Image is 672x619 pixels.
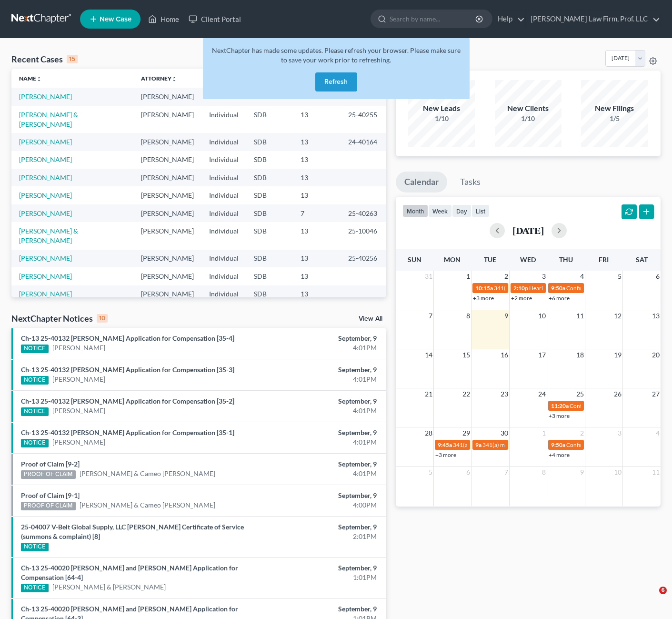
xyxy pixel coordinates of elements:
[617,271,622,282] span: 5
[655,427,661,439] span: 4
[21,502,76,510] div: PROOF OF CLAIM
[201,285,246,303] td: Individual
[133,151,201,169] td: [PERSON_NAME]
[511,294,532,302] a: +2 more
[246,267,293,285] td: SDB
[451,172,489,193] a: Tasks
[493,10,525,28] a: Help
[494,284,655,292] span: 341(a) meeting for [PERSON_NAME] & Cameo [PERSON_NAME]
[465,271,471,282] span: 1
[503,310,509,322] span: 9
[21,470,76,479] div: PROOF OF CLAIM
[613,388,622,400] span: 26
[246,186,293,204] td: SDB
[201,204,246,222] td: Individual
[201,267,246,285] td: Individual
[133,169,201,186] td: [PERSON_NAME]
[293,267,341,285] td: 13
[512,225,544,235] h2: [DATE]
[201,169,246,186] td: Individual
[246,204,293,222] td: SDB
[651,467,661,478] span: 11
[67,55,78,63] div: 15
[452,204,471,217] button: day
[293,169,341,186] td: 13
[264,604,377,614] div: September, 9
[444,255,461,264] span: Mon
[293,151,341,169] td: 13
[21,491,80,499] a: Proof of Claim [9-1]
[264,428,377,437] div: September, 9
[52,582,166,592] a: [PERSON_NAME] & [PERSON_NAME]
[19,75,42,82] a: Nameunfold_more
[575,349,585,361] span: 18
[264,522,377,532] div: September, 9
[341,106,386,133] td: 25-40255
[655,271,661,282] span: 6
[435,451,456,458] a: +3 more
[19,111,78,128] a: [PERSON_NAME] & [PERSON_NAME]
[408,114,475,123] div: 1/10
[264,491,377,500] div: September, 9
[246,151,293,169] td: SDB
[549,294,570,302] a: +6 more
[19,209,72,217] a: [PERSON_NAME]
[171,76,177,82] i: unfold_more
[613,467,622,478] span: 10
[428,204,452,217] button: week
[651,310,661,322] span: 13
[201,106,246,133] td: Individual
[575,388,585,400] span: 25
[465,467,471,478] span: 6
[246,222,293,249] td: SDB
[500,349,509,361] span: 16
[484,255,496,264] span: Tue
[21,439,49,447] div: NOTICE
[402,204,428,217] button: month
[133,133,201,151] td: [PERSON_NAME]
[500,427,509,439] span: 30
[264,500,377,510] div: 4:00PM
[293,222,341,249] td: 13
[636,255,648,264] span: Sat
[495,114,562,123] div: 1/10
[80,469,215,478] a: [PERSON_NAME] & Cameo [PERSON_NAME]
[599,255,609,264] span: Fri
[246,133,293,151] td: SDB
[21,345,49,353] div: NOTICE
[21,397,234,405] a: Ch-13 25-40132 [PERSON_NAME] Application for Compensation [35-2]
[293,186,341,204] td: 13
[19,272,72,280] a: [PERSON_NAME]
[201,250,246,267] td: Individual
[581,114,648,123] div: 1/5
[19,227,78,244] a: [PERSON_NAME] & [PERSON_NAME]
[315,72,357,91] button: Refresh
[613,310,622,322] span: 12
[551,284,565,292] span: 9:50a
[551,402,569,409] span: 11:20a
[549,412,570,419] a: +3 more
[36,76,42,82] i: unfold_more
[424,349,433,361] span: 14
[264,573,377,582] div: 1:01PM
[438,441,452,448] span: 9:45a
[520,255,536,264] span: Wed
[341,133,386,151] td: 24-40164
[133,285,201,303] td: [PERSON_NAME]
[428,310,433,322] span: 7
[396,172,447,193] a: Calendar
[453,441,595,448] span: 341(a) meeting for [PERSON_NAME] & [PERSON_NAME]
[21,365,234,374] a: Ch-13 25-40132 [PERSON_NAME] Application for Compensation [35-3]
[473,294,494,302] a: +3 more
[541,271,547,282] span: 3
[19,191,72,199] a: [PERSON_NAME]
[293,285,341,303] td: 13
[19,290,72,298] a: [PERSON_NAME]
[21,428,234,436] a: Ch-13 25-40132 [PERSON_NAME] Application for Compensation [35-1]
[19,92,72,101] a: [PERSON_NAME]
[21,584,49,592] div: NOTICE
[11,313,108,324] div: NextChapter Notices
[513,284,528,292] span: 2:10p
[133,222,201,249] td: [PERSON_NAME]
[475,284,493,292] span: 10:15a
